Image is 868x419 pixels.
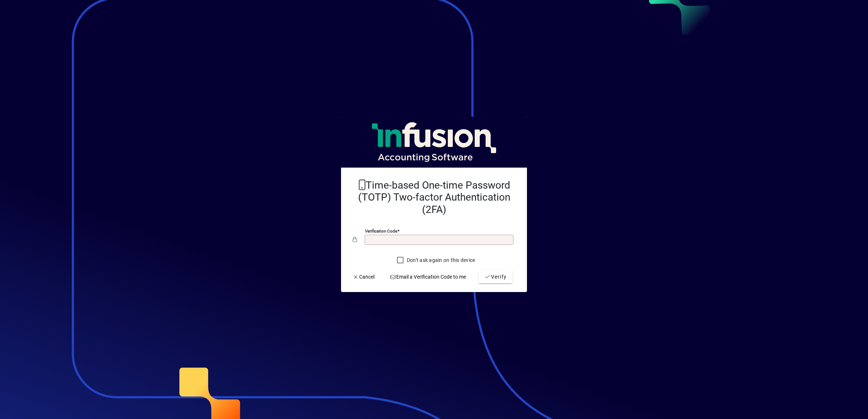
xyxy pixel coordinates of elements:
[353,273,374,281] span: Cancel
[387,270,469,283] button: Email a Verification Code to me
[390,273,466,281] span: Email a Verification Code to me
[353,179,515,216] h2: Time-based One-time Password (TOTP) Two-factor Authentication (2FA)
[405,256,475,264] label: Don't ask again on this device
[484,273,507,281] span: Verify
[350,270,377,283] button: Cancel
[365,229,397,234] mat-label: Verification code
[479,270,512,283] button: Verify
